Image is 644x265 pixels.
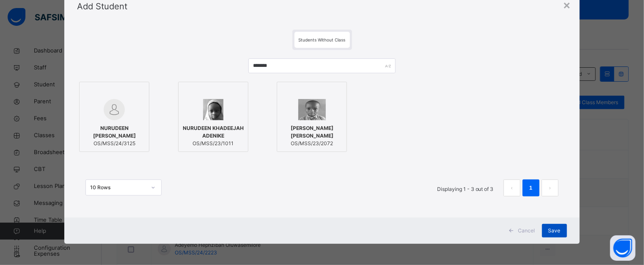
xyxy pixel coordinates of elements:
[523,179,539,196] li: 1
[84,124,145,140] span: NURUDEEN [PERSON_NAME]
[281,140,342,147] span: OS/MSS/23/2072
[298,99,326,120] img: OS_MSS_23_2072.png
[299,37,346,42] span: Students Without Class
[518,227,535,235] span: Cancel
[610,235,636,261] button: Open asap
[548,227,561,235] span: Save
[542,179,559,196] button: next page
[183,140,244,147] span: OS/MSS/23/1011
[203,99,223,120] img: OS_MSS_23_1011.png
[527,182,535,193] a: 1
[431,179,500,196] li: Displaying 1 - 3 out of 3
[90,184,146,191] div: 10 Rows
[504,179,520,196] li: 上一页
[281,124,342,140] span: [PERSON_NAME] [PERSON_NAME]
[542,179,559,196] li: 下一页
[504,179,520,196] button: prev page
[77,1,127,11] span: Add Student
[183,124,244,140] span: NURUDEEN KHADEEJAH ADENIKE
[104,99,125,120] img: default.svg
[84,140,145,147] span: OS/MSS/24/3125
